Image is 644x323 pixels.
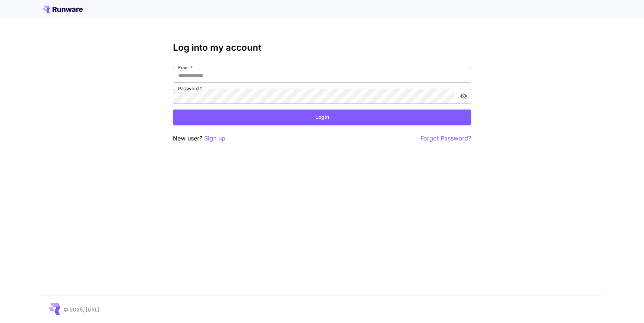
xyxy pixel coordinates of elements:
[457,89,470,103] button: toggle password visibility
[178,64,193,71] label: Email
[173,42,471,53] h3: Log into my account
[173,134,225,143] p: New user?
[173,110,471,125] button: Login
[204,134,225,143] button: Sign up
[63,305,100,313] p: © 2025, [URL]
[420,134,471,143] button: Forgot Password?
[178,85,202,92] label: Password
